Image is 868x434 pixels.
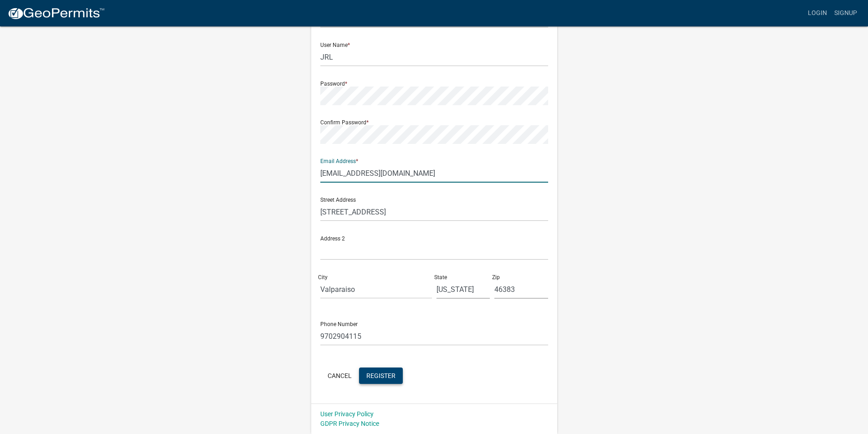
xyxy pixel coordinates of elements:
[320,368,359,384] button: Cancel
[804,5,831,22] a: Login
[831,5,861,22] a: Signup
[320,420,379,427] a: GDPR Privacy Notice
[359,368,403,384] button: Register
[320,410,374,418] a: User Privacy Policy
[366,372,395,379] span: Register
